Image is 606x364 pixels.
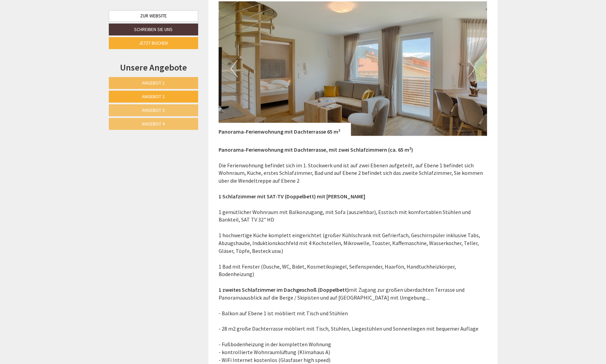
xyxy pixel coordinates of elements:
[122,5,147,17] div: [DATE]
[109,10,198,22] a: Zur Website
[163,20,258,26] div: Sie
[109,61,198,74] div: Unsere Angebote
[160,19,263,40] div: Guten Tag, wie können wir Ihnen helfen?
[109,37,198,49] a: Jetzt buchen
[142,93,165,100] span: Angebot 2
[219,286,349,293] strong: 1 zweites Schlafzimmer im Dachgeschoß (Doppelbett)
[142,107,165,113] span: Angebot 3
[468,60,475,77] button: Next
[231,60,238,77] button: Previous
[163,33,258,38] small: 19:56
[219,146,413,153] strong: Panorama-Ferienwohnung mit Dachterrasse, mit zwei Schlafzimmern (ca. 65 m²)
[232,180,269,192] button: Senden
[219,193,365,200] strong: 1 Schlafzimmer mit SAT-TV (Doppelbett) mit [PERSON_NAME]
[109,24,198,35] a: Schreiben Sie uns
[219,123,351,136] div: Panorama-Ferienwohnung mit Dachterrasse 65 m²
[142,80,165,86] span: Angebot 1
[142,121,165,127] span: Angebot 4
[219,1,487,136] img: image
